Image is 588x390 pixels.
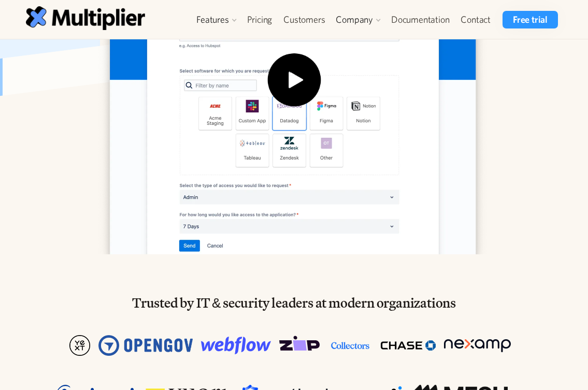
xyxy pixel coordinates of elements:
div: Features [191,11,241,28]
img: Play icon [261,53,327,120]
img: Company logo [69,335,90,356]
a: Pricing [241,11,278,28]
div: Company [336,13,373,26]
img: Company logo [201,335,271,356]
img: Company logo [444,339,511,353]
a: Free trial [503,11,558,28]
img: Company logo [279,335,320,356]
div: Features [196,13,228,26]
img: Company logo [381,335,436,356]
div: Company [331,11,385,28]
a: Documentation [385,11,455,28]
a: Customers [278,11,331,28]
a: Contact [455,11,496,28]
img: Company logo [328,335,373,356]
img: Company logo [98,335,193,356]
